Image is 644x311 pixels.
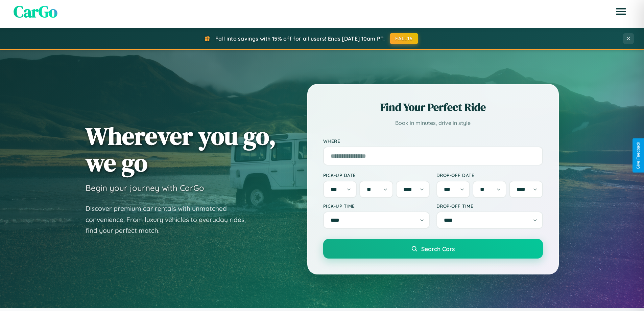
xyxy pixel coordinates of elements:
button: FALL15 [390,33,418,44]
label: Where [323,138,543,144]
h3: Begin your journey with CarGo [86,183,204,193]
h2: Find Your Perfect Ride [323,100,543,115]
span: Search Cars [421,245,455,252]
label: Drop-off Date [436,172,543,178]
h1: Wherever you go, we go [86,123,276,176]
p: Book in minutes, drive in style [323,118,543,128]
span: Fall into savings with 15% off for all users! Ends [DATE] 10am PT. [215,35,385,42]
div: Give Feedback [636,142,641,169]
label: Drop-off Time [436,203,543,209]
button: Search Cars [323,239,543,259]
p: Discover premium car rentals with unmatched convenience. From luxury vehicles to everyday rides, ... [86,203,255,236]
label: Pick-up Date [323,172,430,178]
span: CarGo [14,0,57,23]
label: Pick-up Time [323,203,430,209]
button: Open menu [612,2,630,21]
